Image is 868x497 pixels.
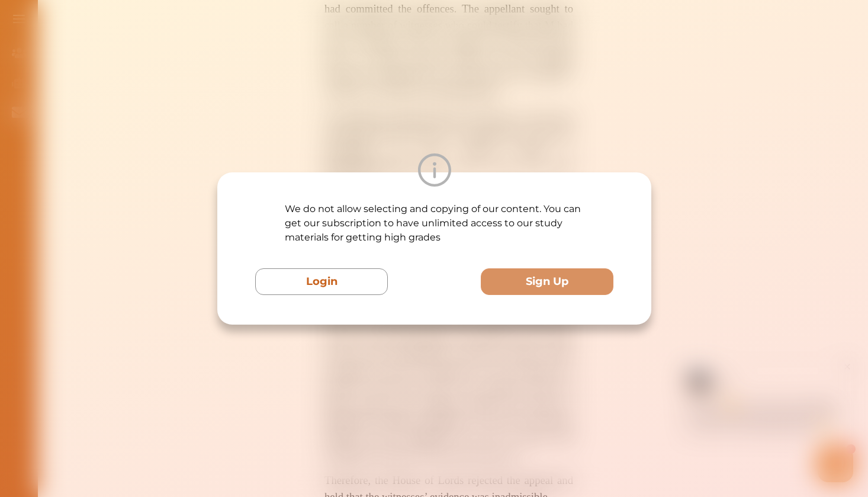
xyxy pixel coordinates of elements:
span: 👋 [142,40,152,52]
div: Nini [133,20,147,31]
button: Sign Up [481,268,613,295]
button: Login [255,268,388,295]
img: Nini [104,12,126,34]
i: 1 [262,86,272,96]
p: We do not allow selecting and copying of our content. You can get our subscription to have unlimi... [285,202,583,245]
p: Hey there If you have any questions, I'm here to help! Just text back 'Hi' and choose from the fo... [104,40,261,75]
span: 🌟 [236,63,247,75]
